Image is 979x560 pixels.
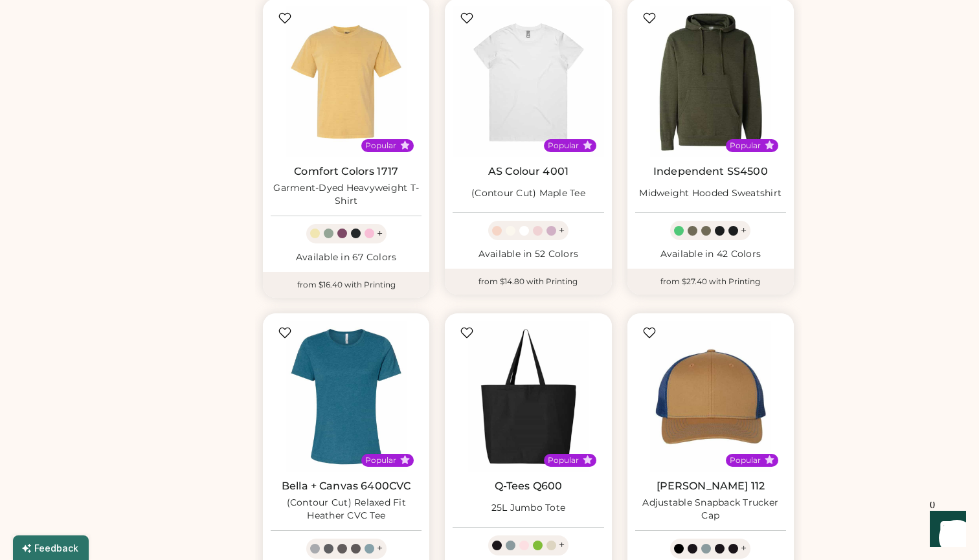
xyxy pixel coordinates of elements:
button: Popular Style [400,455,410,465]
div: + [741,541,747,555]
div: (Contour Cut) Maple Tee [471,187,585,200]
button: Popular Style [583,455,592,465]
div: Popular [730,140,761,151]
img: Richardson 112 Adjustable Snapback Trucker Cap [635,321,786,472]
img: Q-Tees Q600 25L Jumbo Tote [453,321,603,472]
div: Popular [365,140,396,151]
div: (Contour Cut) Relaxed Fit Heather CVC Tee [271,497,422,522]
div: + [377,227,383,241]
div: Popular [548,140,579,151]
div: + [741,223,747,238]
a: AS Colour 4001 [488,165,568,178]
div: 25L Jumbo Tote [491,502,566,515]
iframe: Front Chat [917,502,973,557]
a: Bella + Canvas 6400CVC [282,480,411,493]
a: Q-Tees Q600 [495,480,563,493]
div: Available in 67 Colors [271,251,422,264]
div: from $14.80 with Printing [445,269,611,295]
button: Popular Style [583,140,592,150]
div: Available in 52 Colors [453,248,603,261]
div: Popular [365,455,396,465]
div: from $27.40 with Printing [627,269,794,295]
div: Garment-Dyed Heavyweight T-Shirt [271,182,422,208]
img: AS Colour 4001 (Contour Cut) Maple Tee [453,6,603,157]
div: Adjustable Snapback Trucker Cap [635,497,786,522]
img: Comfort Colors 1717 Garment-Dyed Heavyweight T-Shirt [271,6,422,157]
a: Comfort Colors 1717 [294,165,398,178]
img: Independent Trading Co. SS4500 Midweight Hooded Sweatshirt [635,6,786,157]
div: + [377,541,383,555]
button: Popular Style [400,140,410,150]
button: Popular Style [765,455,774,465]
img: BELLA + CANVAS 6400CVC (Contour Cut) Relaxed Fit Heather CVC Tee [271,321,422,472]
a: [PERSON_NAME] 112 [657,480,765,493]
div: Popular [730,455,761,465]
a: Independent SS4500 [653,165,768,178]
div: from $16.40 with Printing [263,272,429,298]
div: Midweight Hooded Sweatshirt [639,187,782,200]
div: + [559,223,565,238]
div: Available in 42 Colors [635,248,786,261]
div: + [559,538,565,552]
div: Popular [548,455,579,465]
button: Popular Style [765,140,774,150]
